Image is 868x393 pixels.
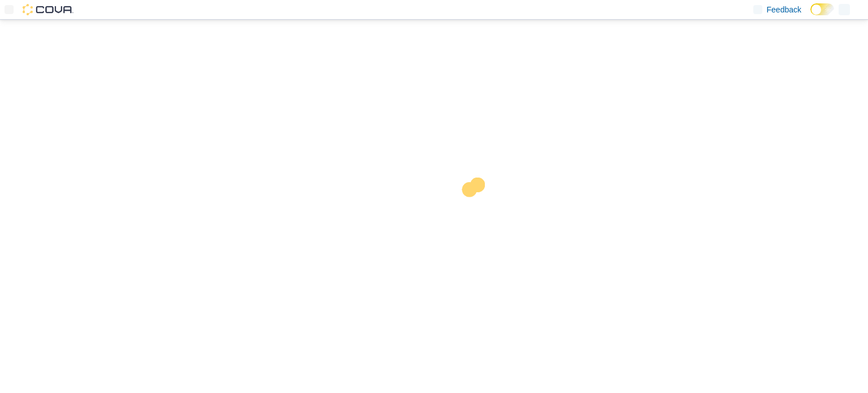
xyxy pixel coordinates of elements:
[767,4,801,15] span: Feedback
[810,3,834,15] input: Dark Mode
[810,15,811,16] span: Dark Mode
[434,169,519,254] img: cova-loader
[23,4,73,15] img: Cova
